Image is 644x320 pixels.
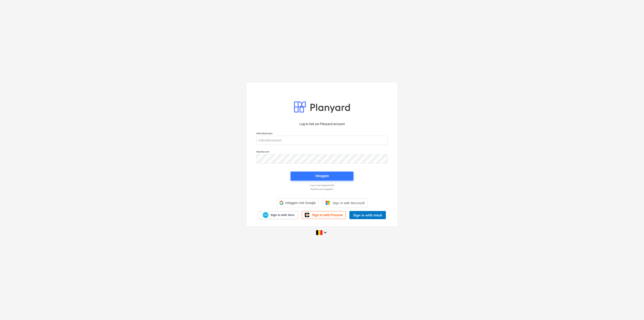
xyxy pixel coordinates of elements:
a: Wachtwoord vergeten? [254,188,390,191]
a: Log in met magische link [254,184,390,187]
span: Sign in with Xero [271,213,294,217]
div: Inloggen met Google [276,198,319,207]
img: Xero logo [263,212,269,218]
p: Wachtwoord [256,150,388,154]
button: Inloggen [291,172,353,181]
img: Microsoft logo [325,201,330,205]
p: Log in met uw Planyard-account [256,122,388,126]
span: Inloggen met Google [285,201,316,205]
a: Sign in with Procore [302,211,346,219]
a: Sign in with Xero [258,211,298,219]
i: keyboard_arrow_down [322,230,328,235]
span: Sign in with Procore [312,213,343,217]
div: Inloggen [315,173,329,179]
span: Sign in with Microsoft [333,201,365,205]
p: Gebruikersnaam [256,132,388,136]
input: Gebruikersnaam [256,136,388,145]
